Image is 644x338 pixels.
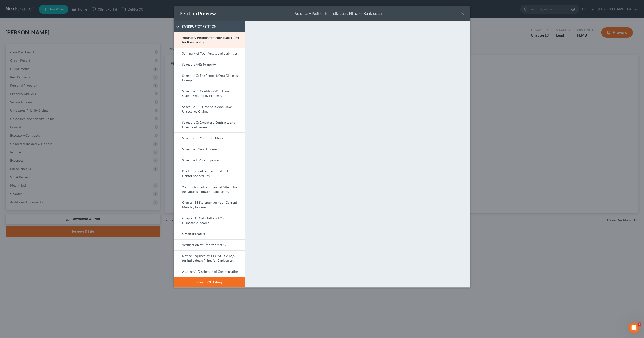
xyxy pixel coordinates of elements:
button: Start ECF Filing [174,277,245,287]
a: Declaration About an Individual Debtor's Schedules [174,166,245,181]
a: Attorney's Disclosure of Compensation [174,266,245,277]
iframe: <object ng-attr-data='[URL][DOMAIN_NAME]' type='application/pdf' width='100%' height='800px'></ob... [260,32,459,217]
button: × [461,11,464,16]
div: Voluntary Petition for Individuals Filing for Bankruptcy [295,11,382,16]
a: Schedule H: Your Codebtors [174,132,245,144]
a: Voluntary Petition for Individuals Filing for Bankruptcy [174,32,245,48]
span: 1 [638,322,641,326]
a: Schedule C: The Property You Claim as Exempt [174,70,245,86]
a: Schedule I: Your Income [174,144,245,155]
span: Bankruptcy Petition [180,24,245,29]
a: Bankruptcy Petition [174,21,245,32]
a: Creditor Matrix [174,228,245,239]
a: Schedule E/F: Creditors Who Have Unsecured Claims [174,101,245,117]
a: Chapter 13 Statement of Your Current Monthly Income [174,197,245,213]
a: Schedule A/B: Property [174,59,245,70]
div: Petition Preview [180,10,216,17]
a: Verification of Creditor Matrix [174,239,245,250]
a: Summary of Your Assets and Liabilities [174,48,245,59]
a: Schedule J: Your Expenses [174,155,245,166]
iframe: Intercom live chat [628,322,639,333]
a: Your Statement of Financial Affairs for Individuals Filing for Bankruptcy [174,181,245,197]
a: Schedule D: Creditors Who Have Claims Secured by Property [174,86,245,101]
a: Schedule G: Executory Contracts and Unexpired Leases [174,117,245,132]
a: Chapter 13 Calculation of Your Disposable Income [174,213,245,228]
a: Notice Required by 11 U.S.C. § 342(b) for Individuals Filing for Bankruptcy [174,250,245,266]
